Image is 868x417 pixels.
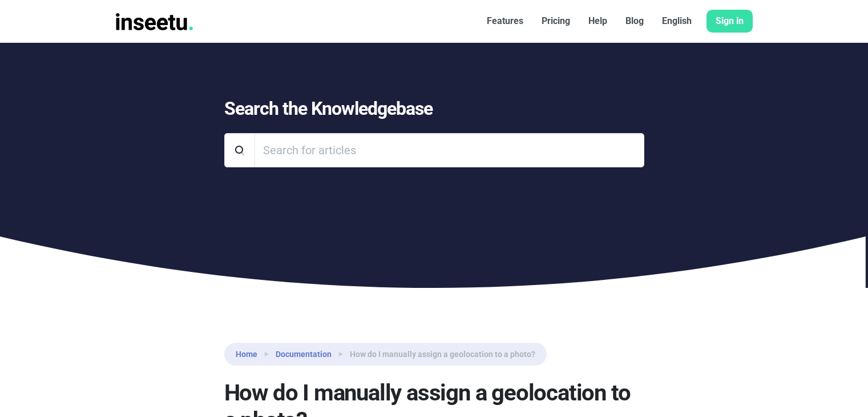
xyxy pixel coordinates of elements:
a: Home [236,348,257,360]
a: Blog [616,10,653,33]
a: English [653,10,701,33]
h1: Search the Knowledgebase [224,98,644,119]
font: Sign in [716,15,744,26]
a: Sign in [706,10,753,33]
a: Pricing [532,10,579,33]
a: Help [579,10,616,33]
li: How do I manually assign a geolocation to a photo? [332,347,535,361]
img: INSEETU [116,13,193,30]
nav: breadcrumb [224,343,547,366]
a: Features [478,10,532,33]
font: Pricing [542,15,570,26]
font: Features [487,15,523,26]
input: Search [255,133,644,167]
font: Help [588,15,607,26]
a: Documentation [276,348,332,360]
font: Blog [625,15,644,26]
